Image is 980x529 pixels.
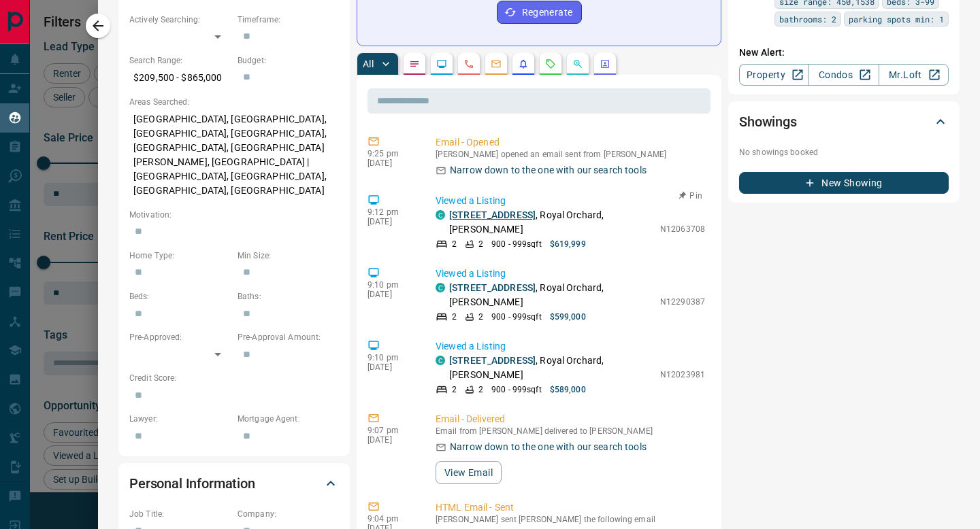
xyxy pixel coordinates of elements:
p: Baths: [238,290,339,303]
svg: Calls [463,58,474,69]
span: parking spots min: 1 [849,12,944,26]
p: Credit Score: [129,372,339,384]
p: 9:10 pm [367,353,415,362]
p: 9:25 pm [367,149,415,158]
p: No showings booked [739,146,949,158]
svg: Notes [409,58,420,69]
svg: Emails [491,58,502,69]
p: All [363,59,374,69]
p: 2 [452,311,457,323]
p: $589,000 [550,383,586,396]
p: Email from [PERSON_NAME] delivered to [PERSON_NAME] [436,426,705,436]
p: [DATE] [367,290,415,299]
p: [PERSON_NAME] sent [PERSON_NAME] the following email [436,515,705,524]
p: 9:04 pm [367,514,415,524]
p: Beds: [129,290,231,303]
p: [DATE] [367,362,415,372]
p: Mortgage Agent: [238,413,339,425]
p: Email - Opened [436,135,705,150]
p: , Royal Orchard, [PERSON_NAME] [449,354,653,382]
h2: Personal Information [129,473,255,494]
div: Personal Information [129,467,339,500]
a: Condos [808,64,879,86]
p: $619,999 [550,238,586,250]
p: Narrow down to the one with our search tools [450,440,647,454]
p: Areas Searched: [129,96,339,108]
button: New Showing [739,172,949,194]
svg: Agent Actions [600,58,610,69]
p: , Royal Orchard, [PERSON_NAME] [449,281,653,309]
p: Min Size: [238,250,339,262]
p: 2 [478,311,483,323]
p: 2 [452,383,457,396]
button: Regenerate [497,1,582,24]
p: Timeframe: [238,14,339,26]
button: Pin [671,190,710,202]
p: Home Type: [129,250,231,262]
p: [DATE] [367,217,415,226]
p: N12063708 [660,223,705,235]
p: [DATE] [367,435,415,445]
p: 900 - 999 sqft [491,383,541,396]
a: Property [739,64,809,86]
p: [DATE] [367,158,415,168]
span: bathrooms: 2 [779,12,836,26]
svg: Opportunities [572,58,583,69]
p: 900 - 999 sqft [491,238,541,250]
a: [STREET_ADDRESS] [449,209,536,220]
p: 2 [452,238,457,250]
p: Email - Delivered [436,412,705,426]
p: 2 [478,383,483,396]
div: Showings [739,105,949,138]
p: Viewed a Listing [436,267,705,281]
a: Mr.Loft [879,64,949,86]
p: N12290387 [660,296,705,308]
p: Viewed a Listing [436,339,705,354]
svg: Requests [545,58,556,69]
p: Pre-Approval Amount: [238,331,339,343]
div: condos.ca [436,283,445,292]
a: [STREET_ADDRESS] [449,282,536,293]
p: , Royal Orchard, [PERSON_NAME] [449,208,653,237]
p: $599,000 [550,311,586,323]
p: 9:10 pm [367,280,415,290]
a: [STREET_ADDRESS] [449,355,536,366]
p: Search Range: [129,54,231,67]
p: $209,500 - $865,000 [129,67,231,89]
p: Company: [238,508,339,520]
p: Motivation: [129,209,339,221]
p: New Alert: [739,46,949,60]
p: [GEOGRAPHIC_DATA], [GEOGRAPHIC_DATA], [GEOGRAPHIC_DATA], [GEOGRAPHIC_DATA], [GEOGRAPHIC_DATA], [G... [129,108,339,202]
p: HTML Email - Sent [436,500,705,515]
p: 2 [478,238,483,250]
p: Job Title: [129,508,231,520]
h2: Showings [739,111,797,133]
p: Viewed a Listing [436,194,705,208]
p: Narrow down to the one with our search tools [450,163,647,177]
p: 900 - 999 sqft [491,311,541,323]
p: Pre-Approved: [129,331,231,343]
button: View Email [436,461,502,484]
svg: Listing Alerts [518,58,529,69]
div: condos.ca [436,356,445,365]
p: 9:12 pm [367,207,415,217]
svg: Lead Browsing Activity [436,58,447,69]
p: N12023981 [660,369,705,381]
p: [PERSON_NAME] opened an email sent from [PERSON_NAME] [436,150,705,159]
p: 9:07 pm [367,426,415,435]
div: condos.ca [436,210,445,220]
p: Lawyer: [129,413,231,425]
p: Actively Searching: [129,14,231,26]
p: Budget: [238,54,339,67]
